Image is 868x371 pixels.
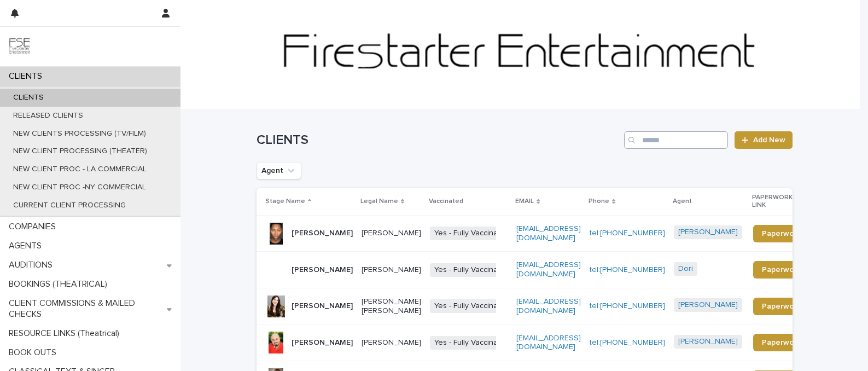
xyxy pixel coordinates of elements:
[753,136,785,144] span: Add New
[753,298,809,315] a: Paperwork
[257,252,828,288] tr: [PERSON_NAME][PERSON_NAME]Yes - Fully Vaccinated[EMAIL_ADDRESS][DOMAIN_NAME]tel:[PHONE_NUMBER]Dor...
[257,324,828,361] tr: [PERSON_NAME][PERSON_NAME]Yes - Fully Vaccinated[EMAIL_ADDRESS][DOMAIN_NAME]tel:[PHONE_NUMBER][PE...
[752,192,803,212] p: PAPERWORK LINK
[4,298,167,319] p: CLIENT COMMISSIONS & MAILED CHECKS
[4,111,92,120] p: RELEASED CLIENTS
[4,328,128,339] p: RESOURCE LINKS (Theatrical)
[257,132,620,148] h1: CLIENTS
[4,183,155,192] p: NEW CLIENT PROC -NY COMMERCIAL
[589,195,609,207] p: Phone
[9,36,31,57] img: 9JgRvJ3ETPGCJDhvPVA5
[430,336,514,350] span: Yes - Fully Vaccinated
[362,297,421,316] p: [PERSON_NAME] [PERSON_NAME]
[762,230,801,237] span: Paperwork
[516,298,581,315] a: [EMAIL_ADDRESS][DOMAIN_NAME]
[4,93,53,102] p: CLIENTS
[4,222,65,232] p: COMPANIES
[762,339,801,346] span: Paperwork
[257,215,828,252] tr: [PERSON_NAME][PERSON_NAME]Yes - Fully Vaccinated[EMAIL_ADDRESS][DOMAIN_NAME]tel:[PHONE_NUMBER][PE...
[4,129,155,138] p: NEW CLIENTS PROCESSING (TV/FILM)
[257,162,301,179] button: Agent
[590,229,665,237] a: tel:[PHONE_NUMBER]
[430,299,514,313] span: Yes - Fully Vaccinated
[762,303,801,310] span: Paperwork
[624,131,728,149] input: Search
[753,334,809,351] a: Paperwork
[678,337,738,346] a: [PERSON_NAME]
[678,264,693,274] a: Dori
[762,266,801,274] span: Paperwork
[429,195,463,207] p: Vaccinated
[516,261,581,278] a: [EMAIL_ADDRESS][DOMAIN_NAME]
[362,229,421,238] p: [PERSON_NAME]
[516,334,581,351] a: [EMAIL_ADDRESS][DOMAIN_NAME]
[360,195,398,207] p: Legal Name
[516,225,581,242] a: [EMAIL_ADDRESS][DOMAIN_NAME]
[4,147,156,156] p: NEW CLIENT PROCESSING (THEATER)
[257,288,828,324] tr: [PERSON_NAME][PERSON_NAME] [PERSON_NAME]Yes - Fully Vaccinated[EMAIL_ADDRESS][DOMAIN_NAME]tel:[PH...
[4,279,116,289] p: BOOKINGS (THEATRICAL)
[4,347,65,358] p: BOOK OUTS
[362,265,421,275] p: [PERSON_NAME]
[362,338,421,347] p: [PERSON_NAME]
[678,228,738,237] a: [PERSON_NAME]
[678,300,738,310] a: [PERSON_NAME]
[590,339,665,346] a: tel:[PHONE_NUMBER]
[753,261,809,279] a: Paperwork
[753,225,809,242] a: Paperwork
[590,266,665,274] a: tel:[PHONE_NUMBER]
[590,302,665,310] a: tel:[PHONE_NUMBER]
[4,165,155,174] p: NEW CLIENT PROC - LA COMMERCIAL
[292,338,353,347] p: [PERSON_NAME]
[430,263,514,277] span: Yes - Fully Vaccinated
[292,265,353,275] p: [PERSON_NAME]
[430,227,514,240] span: Yes - Fully Vaccinated
[4,71,51,82] p: CLIENTS
[292,302,353,311] p: [PERSON_NAME]
[4,201,135,210] p: CURRENT CLIENT PROCESSING
[735,131,792,149] a: Add New
[515,195,534,207] p: EMAIL
[4,260,61,270] p: AUDITIONS
[292,229,353,238] p: [PERSON_NAME]
[265,195,305,207] p: Stage Name
[673,195,692,207] p: Agent
[4,241,50,251] p: AGENTS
